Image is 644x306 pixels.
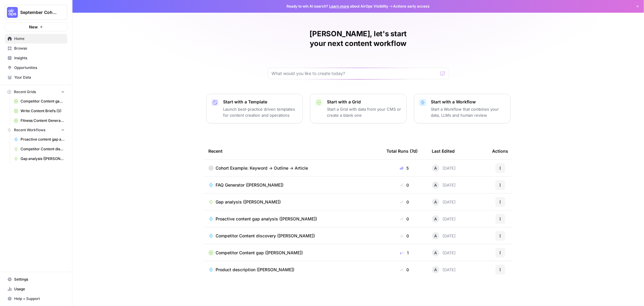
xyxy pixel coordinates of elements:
[387,143,418,159] div: Total Runs (7d)
[14,46,65,51] span: Browse
[11,135,67,144] a: Proactive content gap analysis ([PERSON_NAME])
[11,96,67,106] a: Competitor Content gap ([PERSON_NAME])
[432,215,456,223] div: [DATE]
[387,199,422,205] div: 0
[14,277,65,282] span: Settings
[223,99,298,105] p: Start with a Template
[14,296,65,301] span: Help + Support
[434,250,437,256] span: A
[209,143,377,159] div: Recent
[21,108,65,114] span: Write Content Briefs (3)
[5,63,67,73] a: Opportunities
[432,164,456,172] div: [DATE]
[434,267,437,273] span: A
[14,65,65,70] span: Opportunities
[387,216,422,222] div: 0
[11,144,67,154] a: Competitor Content discovery
[216,165,308,171] span: Cohort Example: Keyword -> Outline -> Article
[209,250,377,256] a: Competitor Content gap ([PERSON_NAME])
[5,275,67,284] a: Settings
[5,53,67,63] a: Insights
[216,199,281,205] span: Gap analysis ([PERSON_NAME])
[432,143,455,159] div: Last Edited
[209,165,377,171] a: Cohort Example: Keyword -> Outline -> Article
[209,233,377,239] a: Competitor Content discovery ([PERSON_NAME])
[310,94,407,123] button: Start with a GridStart a Grid with data from your CMS or create a blank one
[5,73,67,82] a: Your Data
[387,267,422,273] div: 0
[492,143,508,159] div: Actions
[14,286,65,292] span: Usage
[21,146,65,152] span: Competitor Content discovery
[216,233,315,239] span: Competitor Content discovery ([PERSON_NAME])
[387,182,422,188] div: 0
[287,4,389,9] span: Ready to win AI search? about AirOps Visibility
[434,165,437,171] span: A
[14,36,65,41] span: Home
[387,165,422,171] div: 5
[216,182,284,188] span: FAQ Generator ([PERSON_NAME])
[272,70,438,76] input: What would you like to create today?
[11,116,67,125] a: Fitness Content Generator ([PERSON_NAME])
[209,267,377,273] a: Product description ([PERSON_NAME])
[14,89,36,95] span: Recent Grids
[5,22,67,31] button: New
[5,5,67,20] button: Workspace: September Cohort
[434,199,437,205] span: A
[434,233,437,239] span: A
[5,34,67,44] a: Home
[414,94,511,123] button: Start with a WorkflowStart a Workflow that combines your data, LLMs and human review
[434,182,437,188] span: A
[387,233,422,239] div: 0
[11,106,67,116] a: Write Content Briefs (3)
[14,127,45,133] span: Recent Workflows
[393,4,430,9] span: Actions early access
[14,55,65,61] span: Insights
[20,9,57,15] span: September Cohort
[432,198,456,206] div: [DATE]
[216,216,317,222] span: Proactive content gap analysis ([PERSON_NAME])
[5,87,67,96] button: Recent Grids
[432,232,456,239] div: [DATE]
[216,267,295,273] span: Product description ([PERSON_NAME])
[5,44,67,53] a: Browse
[268,29,449,48] h1: [PERSON_NAME], let's start your next content workflow
[29,24,38,30] span: New
[209,199,377,205] a: Gap analysis ([PERSON_NAME])
[329,4,349,8] a: Learn more
[432,266,456,273] div: [DATE]
[209,182,377,188] a: FAQ Generator ([PERSON_NAME])
[432,181,456,189] div: [DATE]
[14,75,65,80] span: Your Data
[21,137,65,142] span: Proactive content gap analysis ([PERSON_NAME])
[11,154,67,164] a: Gap analysis ([PERSON_NAME])
[216,250,303,256] span: Competitor Content gap ([PERSON_NAME])
[327,99,402,105] p: Start with a Grid
[5,284,67,294] a: Usage
[432,249,456,256] div: [DATE]
[5,125,67,135] button: Recent Workflows
[431,99,505,105] p: Start with a Workflow
[21,118,65,123] span: Fitness Content Generator ([PERSON_NAME])
[5,294,67,304] button: Help + Support
[387,250,422,256] div: 1
[206,94,303,123] button: Start with a TemplateLaunch best-practice driven templates for content creation and operations
[21,99,65,104] span: Competitor Content gap ([PERSON_NAME])
[21,156,65,161] span: Gap analysis ([PERSON_NAME])
[209,216,377,222] a: Proactive content gap analysis ([PERSON_NAME])
[223,106,298,118] p: Launch best-practice driven templates for content creation and operations
[434,216,437,222] span: A
[327,106,402,118] p: Start a Grid with data from your CMS or create a blank one
[431,106,505,118] p: Start a Workflow that combines your data, LLMs and human review
[7,7,18,18] img: September Cohort Logo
